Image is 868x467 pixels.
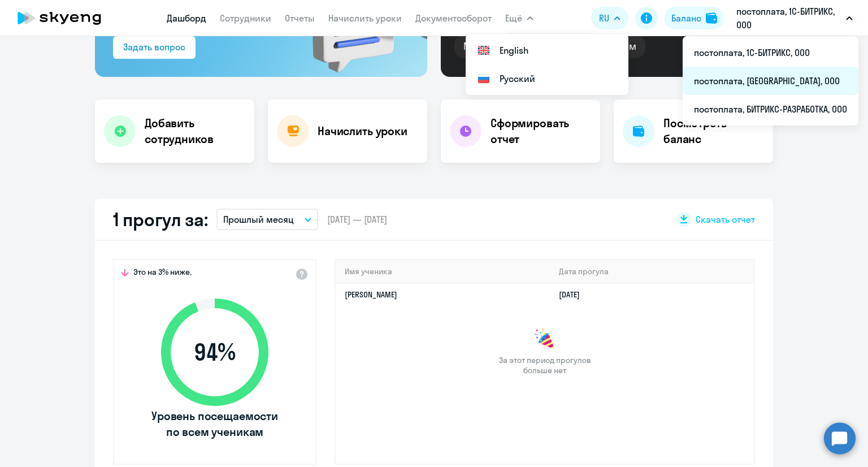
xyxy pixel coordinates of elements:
[477,72,491,85] img: Русский
[167,12,206,24] a: Дашборд
[665,7,724,29] button: Балансbalance
[533,328,556,351] img: congrats
[454,34,541,58] div: Маркетологам
[505,7,533,29] button: Ещё
[671,11,701,25] div: Баланс
[559,289,589,300] a: [DATE]
[491,115,591,147] h4: Сформировать отчет
[285,12,315,24] a: Отчеты
[599,11,609,25] span: RU
[696,213,755,226] span: Скачать отчет
[550,260,754,283] th: Дата прогула
[133,267,192,280] span: Это на 3% ниже,
[318,123,407,139] h4: Начислить уроки
[336,260,550,283] th: Имя ученика
[113,208,207,231] h2: 1 прогул за:
[220,12,271,24] a: Сотрудники
[683,36,858,126] ul: Ещё
[477,44,491,57] img: English
[663,115,764,147] h4: Посмотреть баланс
[345,289,397,300] a: [PERSON_NAME]
[123,40,185,54] div: Задать вопрос
[591,7,628,29] button: RU
[150,339,280,366] span: 94 %
[216,209,318,230] button: Прошлый месяц
[731,5,858,32] button: постоплата, 1С-БИТРИКС, ООО
[328,12,402,24] a: Начислить уроки
[223,213,294,226] p: Прошлый месяц
[327,213,387,226] span: [DATE] — [DATE]
[497,355,592,375] span: За этот период прогулов больше нет
[150,408,280,440] span: Уровень посещаемости по всем ученикам
[736,5,841,32] p: постоплата, 1С-БИТРИКС, ООО
[415,12,492,24] a: Документооборот
[466,34,628,95] ul: Ещё
[113,36,196,59] button: Задать вопрос
[706,12,717,24] img: balance
[505,11,522,25] span: Ещё
[145,115,245,147] h4: Добавить сотрудников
